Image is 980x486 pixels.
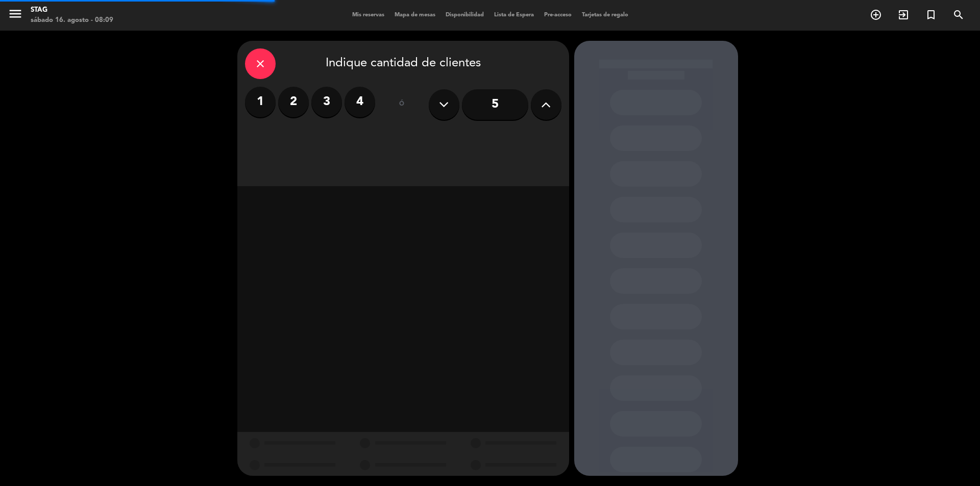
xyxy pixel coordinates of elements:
div: sábado 16. agosto - 08:09 [31,15,113,25]
div: Indique cantidad de clientes [245,48,561,79]
label: 1 [245,87,276,117]
span: Pre-acceso [539,12,577,18]
span: Tarjetas de regalo [577,12,633,18]
i: add_circle_outline [870,9,882,21]
label: 2 [278,87,309,117]
span: Lista de Espera [489,12,539,18]
div: STAG [31,5,113,15]
button: menu [8,6,23,25]
span: Disponibilidad [440,12,489,18]
span: Mis reservas [347,12,389,18]
i: menu [8,6,23,21]
i: search [952,9,965,21]
label: 4 [345,87,375,117]
span: Mapa de mesas [389,12,440,18]
i: turned_in_not [925,9,937,21]
i: exit_to_app [897,9,910,21]
i: close [254,58,266,70]
div: ó [385,87,419,122]
label: 3 [311,87,342,117]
